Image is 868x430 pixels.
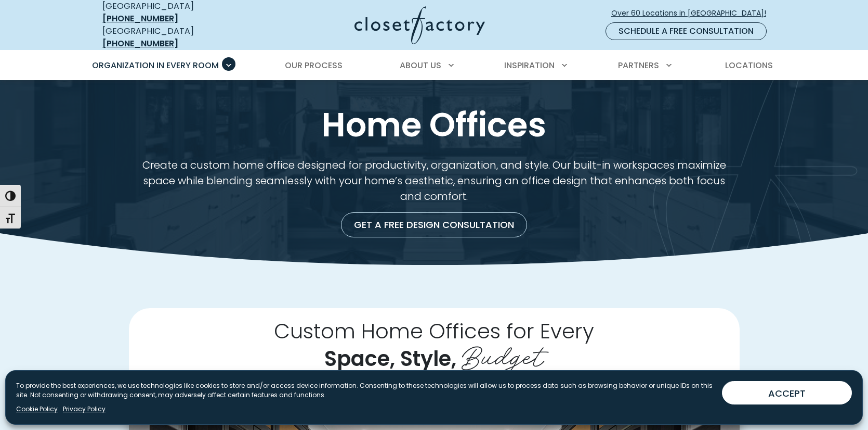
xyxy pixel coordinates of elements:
a: [PHONE_NUMBER] [102,37,178,49]
span: Custom Home Offices for Every [274,317,594,346]
h1: Home Offices [100,105,768,145]
p: To provide the best experiences, we use technologies like cookies to store and/or access device i... [16,381,714,400]
a: Privacy Policy [63,404,106,414]
span: Budget [462,333,544,375]
p: Create a custom home office designed for productivity, organization, and style. Our built-in work... [129,157,740,204]
nav: Primary Menu [85,51,783,80]
a: Cookie Policy [16,404,58,414]
span: Our Process [285,59,343,71]
div: [GEOGRAPHIC_DATA] [102,25,253,50]
span: Space, Style, [324,344,456,373]
button: ACCEPT [722,381,852,404]
img: Closet Factory Logo [354,6,485,44]
span: Inspiration [504,59,555,71]
a: Over 60 Locations in [GEOGRAPHIC_DATA]! [611,4,775,22]
span: Partners [618,59,659,71]
a: Get a Free Design Consultation [341,212,527,237]
span: Locations [725,59,773,71]
span: Over 60 Locations in [GEOGRAPHIC_DATA]! [611,8,774,19]
span: About Us [400,59,441,71]
a: Schedule a Free Consultation [606,22,767,40]
a: [PHONE_NUMBER] [102,12,178,24]
span: Organization in Every Room [92,59,219,71]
